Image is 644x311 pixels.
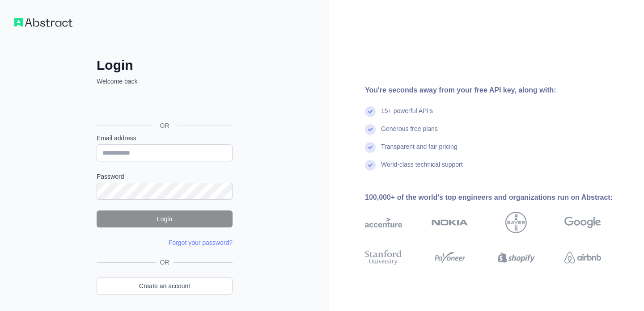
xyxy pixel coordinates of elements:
img: accenture [365,212,402,233]
img: stanford university [365,248,402,267]
p: Welcome back [97,77,233,86]
img: check mark [365,142,376,153]
div: 15+ powerful API's [381,106,433,124]
img: bayer [505,212,527,233]
div: Generous free plans [381,124,438,142]
img: google [564,212,602,233]
img: check mark [365,124,376,135]
div: World-class technical support [381,160,463,178]
a: Forgot your password? [169,239,233,246]
iframe: Sign in with Google Button [92,96,235,115]
div: 100,000+ of the world's top engineers and organizations run on Abstract: [365,192,630,203]
img: payoneer [432,248,469,267]
div: Transparent and fair pricing [381,142,458,160]
label: Email address [97,134,233,143]
a: Create an account [97,277,233,294]
button: Login [97,210,233,227]
div: You're seconds away from your free API key, along with: [365,85,630,96]
span: OR [153,121,177,130]
img: airbnb [564,248,602,267]
img: check mark [365,160,376,171]
span: OR [157,258,173,267]
img: nokia [432,212,469,233]
h2: Login [97,57,233,73]
label: Password [97,172,233,181]
img: check mark [365,106,376,117]
div: Sign in with Google. Opens in new tab [97,96,231,115]
img: Workflow [14,18,72,27]
img: shopify [498,248,535,267]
